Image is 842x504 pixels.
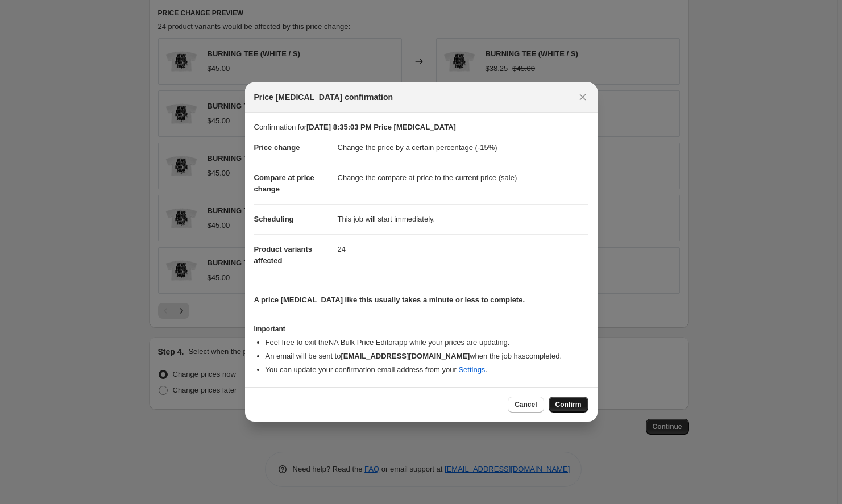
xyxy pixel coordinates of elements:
[266,337,588,348] li: Feel free to exit the NA Bulk Price Editor app while your prices are updating.
[555,400,582,409] span: Confirm
[338,133,588,163] dd: Change the price by a certain percentage (-15%)
[254,143,300,152] span: Price change
[254,215,294,223] span: Scheduling
[254,324,588,334] h3: Important
[254,91,393,103] span: Price [MEDICAL_DATA] confirmation
[458,365,485,374] a: Settings
[254,245,313,265] span: Product variants affected
[515,400,537,409] span: Cancel
[254,122,588,133] p: Confirmation for
[338,163,588,193] dd: Change the compare at price to the current price (sale)
[549,397,588,413] button: Confirm
[338,204,588,234] dd: This job will start immediately.
[338,234,588,264] dd: 24
[508,397,544,413] button: Cancel
[254,295,525,304] b: A price [MEDICAL_DATA] like this usually takes a minute or less to complete.
[341,352,470,360] b: [EMAIL_ADDRESS][DOMAIN_NAME]
[306,123,456,131] b: [DATE] 8:35:03 PM Price [MEDICAL_DATA]
[266,364,588,376] li: You can update your confirmation email address from your .
[575,89,591,105] button: Close
[266,351,588,362] li: An email will be sent to when the job has completed .
[254,173,314,193] span: Compare at price change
